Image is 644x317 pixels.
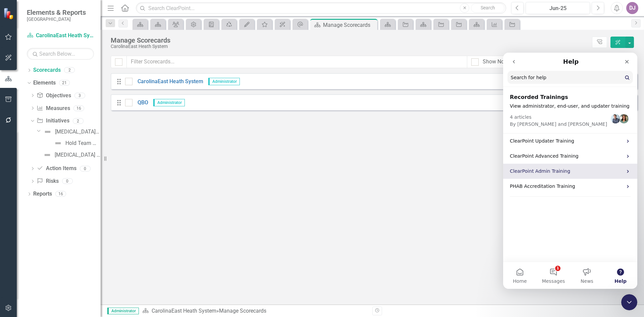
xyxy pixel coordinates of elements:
[62,178,73,184] div: 0
[73,118,84,124] div: 2
[37,92,71,100] a: Objectives
[111,44,589,49] div: CarolinaEast Heath System
[132,99,148,107] a: QBO
[37,105,70,112] a: Measures
[208,78,240,85] span: Administrator
[37,177,58,185] a: Risks
[132,78,203,86] a: CarolinaEast Heath System
[483,58,522,66] div: Show No Access
[43,151,51,159] img: Not Defined
[621,294,637,310] iframe: Intercom live chat
[3,8,15,19] img: ClearPoint Strategy
[136,2,506,14] input: Search ClearPoint...
[44,128,52,136] img: Not Defined
[74,93,85,98] div: 3
[153,99,185,106] span: Administrator
[52,138,101,149] a: Hold Team Meeting
[33,66,61,74] a: Scorecards
[503,53,637,289] iframe: Intercom live chat
[42,150,101,160] a: [MEDICAL_DATA] Team Improving [MEDICAL_DATA] Bundle
[111,37,589,44] div: Manage Scorecards
[142,307,367,315] div: » Manage Scorecards
[107,308,139,314] span: Administrator
[55,129,101,135] div: [MEDICAL_DATA] Screening Improvement Team
[42,126,101,137] a: [MEDICAL_DATA] Screening Improvement Team
[626,2,638,14] button: DJ
[471,3,504,13] button: Search
[37,117,69,125] a: Initiatives
[59,80,70,86] div: 21
[526,2,590,14] button: Jun-25
[27,16,86,22] small: [GEOGRAPHIC_DATA]
[37,165,76,172] a: Action Items
[126,56,467,68] input: Filter Scorecards...
[73,105,84,111] div: 16
[64,67,75,73] div: 2
[33,79,56,87] a: Elements
[323,21,376,29] div: Manage Scorecards
[55,152,101,158] div: [MEDICAL_DATA] Team Improving [MEDICAL_DATA] Bundle
[152,308,216,314] a: CarolinaEast Heath System
[27,8,86,16] span: Elements & Reports
[27,48,94,60] input: Search Below...
[33,190,52,198] a: Reports
[55,191,66,197] div: 16
[65,140,101,146] div: Hold Team Meeting
[27,32,94,40] a: CarolinaEast Heath System
[80,166,91,171] div: 0
[528,4,588,12] div: Jun-25
[54,139,62,147] img: Not Defined
[481,5,495,10] span: Search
